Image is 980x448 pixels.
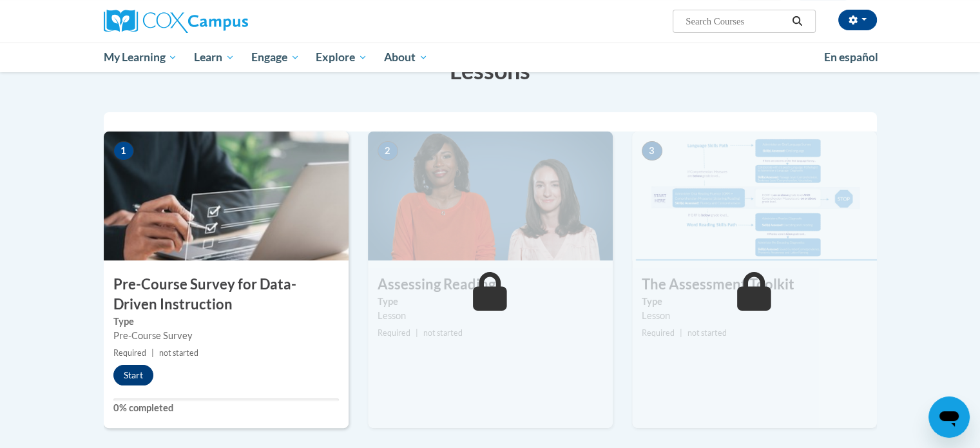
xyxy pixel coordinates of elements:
[378,295,603,309] label: Type
[680,328,682,338] span: |
[104,10,248,33] img: Cox Campus
[378,141,398,161] span: 2
[113,365,153,385] button: Start
[642,295,867,309] label: Type
[113,141,134,161] span: 1
[838,10,877,30] button: Account Settings
[384,50,428,65] span: About
[824,50,878,64] span: En español
[928,396,970,438] iframe: Button to launch messaging window
[416,328,418,338] span: |
[113,329,339,343] div: Pre-Course Survey
[632,131,877,260] img: Course Image
[159,348,198,358] span: not started
[378,328,410,338] span: Required
[307,43,376,72] a: Explore
[787,14,807,29] button: Search
[642,328,675,338] span: Required
[84,43,896,72] div: Main menu
[642,141,662,161] span: 3
[113,315,339,329] label: Type
[104,275,349,315] h3: Pre-Course Survey for Data-Driven Instruction
[687,328,727,338] span: not started
[378,309,603,323] div: Lesson
[151,348,154,358] span: |
[368,131,613,260] img: Course Image
[194,50,235,65] span: Learn
[816,44,887,71] a: En español
[103,50,177,65] span: My Learning
[104,10,349,33] a: Cox Campus
[95,43,186,72] a: My Learning
[251,50,300,65] span: Engage
[243,43,308,72] a: Engage
[104,131,349,260] img: Course Image
[684,14,787,29] input: Search Courses
[423,328,463,338] span: not started
[113,401,339,415] label: 0% completed
[368,275,613,295] h3: Assessing Reading
[632,275,877,295] h3: The Assessment Toolkit
[642,309,867,323] div: Lesson
[376,43,436,72] a: About
[113,348,146,358] span: Required
[316,50,367,65] span: Explore
[186,43,243,72] a: Learn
